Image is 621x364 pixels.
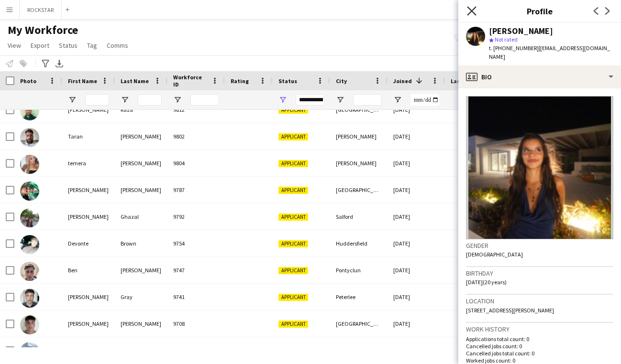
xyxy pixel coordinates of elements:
div: [PERSON_NAME] [115,150,167,176]
div: 9747 [167,257,225,283]
div: 9741 [167,284,225,310]
span: Status [278,77,297,85]
div: [PERSON_NAME] [330,150,388,176]
div: [DATE] [388,310,445,337]
div: Ben [62,257,115,283]
span: Applicant [278,160,308,167]
a: Status [55,39,81,52]
button: Open Filter Menu [393,96,402,104]
div: [PERSON_NAME] [489,27,553,35]
div: [DATE] [388,150,445,176]
span: Tag [87,41,97,50]
span: Rating [231,77,249,85]
a: Comms [103,39,132,52]
div: [DATE] [388,96,445,123]
div: [DATE] [388,284,445,310]
div: 9665 [167,337,225,364]
div: 9802 [167,123,225,150]
img: Anastasia Constantine [20,182,39,201]
div: Brown [115,230,167,257]
div: Devonte [62,230,115,257]
app-action-btn: Export XLSX [54,58,65,69]
div: Taran [62,123,115,150]
span: Applicant [278,187,308,194]
img: Devonte Brown [20,235,39,254]
div: [DATE] [388,203,445,230]
h3: Gender [466,241,613,250]
button: ROCKSTAR [20,0,62,19]
span: Applicant [278,267,308,274]
img: Taran Lewis [20,128,39,147]
h3: Work history [466,325,613,333]
div: [PERSON_NAME] [62,203,115,230]
button: Open Filter Menu [278,96,287,104]
div: [PERSON_NAME] [62,310,115,337]
span: [STREET_ADDRESS][PERSON_NAME] [466,307,554,314]
img: Charlie Rees [20,315,39,334]
span: Last job [451,77,472,85]
span: Comms [107,41,128,50]
p: Worked jobs count: 0 [466,357,613,364]
div: 9787 [167,177,225,203]
span: [DEMOGRAPHIC_DATA] [466,251,523,258]
app-action-btn: Advanced filters [40,58,51,69]
span: [DATE] (20 years) [466,278,507,286]
div: 9812 [167,96,225,123]
div: Gray [115,284,167,310]
a: View [4,39,25,52]
input: City Filter Input [353,94,382,106]
span: Not rated [495,36,518,43]
div: [PERSON_NAME] [62,177,115,203]
div: [PERSON_NAME] [115,257,167,283]
img: Ben Francis [20,262,39,281]
div: [GEOGRAPHIC_DATA] [330,337,388,364]
img: Joe Gray [20,289,39,308]
div: [PERSON_NAME] [115,177,167,203]
span: Joined [393,77,412,85]
span: Last Name [121,77,149,85]
div: 9792 [167,203,225,230]
div: 9708 [167,310,225,337]
div: [PERSON_NAME] [62,337,115,364]
button: Open Filter Menu [121,96,129,104]
div: [PERSON_NAME] [62,284,115,310]
img: Nadeen Ghazal [20,208,39,227]
img: Syed ehtisham Raza [20,101,39,120]
span: My Workforce [8,23,78,37]
div: [PERSON_NAME] [115,337,167,364]
button: Open Filter Menu [68,96,77,104]
div: [PERSON_NAME] [115,123,167,150]
span: Applicant [278,321,308,328]
a: Export [27,39,53,52]
div: temera [62,150,115,176]
span: Status [59,41,78,50]
p: Cancelled jobs count: 0 [466,343,613,350]
div: [DATE] [388,257,445,283]
button: Open Filter Menu [173,96,182,104]
div: [GEOGRAPHIC_DATA] [330,177,388,203]
input: Last Name Filter Input [138,94,162,106]
div: [GEOGRAPHIC_DATA] [330,310,388,337]
img: temera o brien [20,155,39,174]
span: Photo [20,77,36,85]
span: Workforce ID [173,74,208,88]
div: [DATE] [388,230,445,257]
span: t. [PHONE_NUMBER] [489,44,539,52]
div: [PERSON_NAME] [62,96,115,123]
div: Huddersfield [330,230,388,257]
div: [GEOGRAPHIC_DATA] [330,96,388,123]
span: First Name [68,77,97,85]
span: Applicant [278,294,308,301]
div: Ghazal [115,203,167,230]
div: [DATE] [388,123,445,150]
span: | [EMAIL_ADDRESS][DOMAIN_NAME] [489,44,610,60]
div: 9804 [167,150,225,176]
input: First Name Filter Input [85,94,109,106]
div: [DATE] [388,337,445,364]
span: View [8,41,21,50]
div: Pontyclun [330,257,388,283]
div: 9754 [167,230,225,257]
h3: Location [466,297,613,305]
span: Applicant [278,240,308,247]
div: [PERSON_NAME] [330,123,388,150]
